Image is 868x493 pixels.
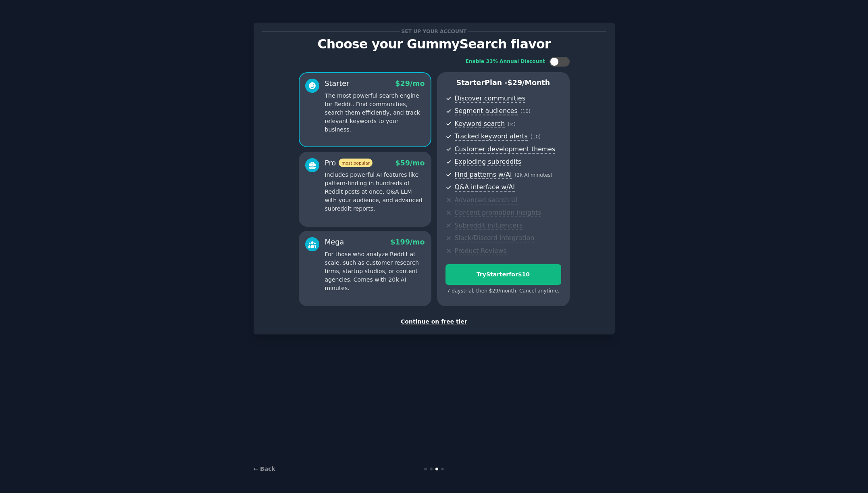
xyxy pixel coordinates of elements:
[325,92,425,134] p: The most powerful search engine for Reddit. Find communities, search them efficiently, and track ...
[508,121,516,127] span: ( ∞ )
[466,58,545,65] div: Enable 33% Annual Discount
[400,27,468,36] span: Set up your account
[325,79,350,89] div: Starter
[455,221,522,230] span: Subreddit influencers
[455,183,515,192] span: Q&A interface w/AI
[520,109,531,114] span: ( 10 )
[531,134,541,140] span: ( 10 )
[395,159,425,167] span: $ 59 /mo
[455,209,541,217] span: Content promotion insights
[455,247,507,255] span: Product Reviews
[390,238,425,246] span: $ 199 /mo
[455,132,528,141] span: Tracked keyword alerts
[508,79,550,87] span: $ 29 /month
[455,158,521,166] span: Exploding subreddits
[455,171,512,179] span: Find patterns w/AI
[515,172,553,178] span: ( 2k AI minutes )
[445,264,561,285] button: TryStarterfor$10
[339,159,373,167] span: most popular
[445,288,561,295] div: 7 days trial, then $ 29 /month . Cancel anytime.
[455,196,518,205] span: Advanced search UI
[455,145,556,154] span: Customer development themes
[445,78,561,88] p: Starter Plan -
[325,237,344,247] div: Mega
[395,79,425,88] span: $ 29 /mo
[254,466,275,472] a: ← Back
[446,270,561,279] div: Try Starter for $10
[262,318,606,326] div: Continue on free tier
[325,250,425,292] p: For those who analyze Reddit at scale, such as customer research firms, startup studios, or conte...
[455,94,525,103] span: Discover communities
[262,37,606,51] p: Choose your GummySearch flavor
[325,158,373,168] div: Pro
[455,107,518,115] span: Segment audiences
[455,120,505,128] span: Keyword search
[455,234,535,242] span: Slack/Discord integration
[325,171,425,213] p: Includes powerful AI features like pattern-finding in hundreds of Reddit posts at once, Q&A LLM w...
